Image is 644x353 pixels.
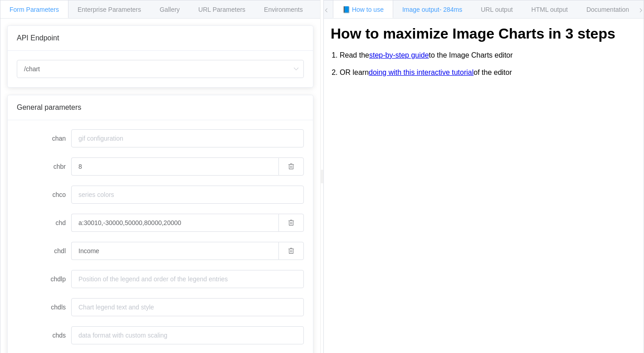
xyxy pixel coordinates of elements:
[17,242,71,260] label: chdl
[331,25,637,42] h1: How to maximize Image Charts in 3 steps
[340,64,637,81] li: OR learn of the editor
[17,214,71,232] label: chd
[17,326,71,344] label: chds
[369,69,473,77] a: doing with this interactive tutorial
[17,34,59,42] span: API Endpoint
[402,6,462,13] span: Image output
[71,326,304,344] input: data format with custom scaling
[17,270,71,288] label: chdlp
[369,51,429,59] a: step-by-step guide
[17,129,71,147] label: chan
[340,47,637,64] li: Read the to the Image Charts editor
[481,6,512,13] span: URL output
[342,6,384,13] span: 📘 How to use
[264,6,303,13] span: Environments
[532,6,568,13] span: HTML output
[71,298,304,316] input: Chart legend text and style
[10,6,59,13] span: Form Parameters
[78,6,141,13] span: Enterprise Parameters
[71,214,278,232] input: chart data
[71,270,304,288] input: Position of the legend and order of the legend entries
[71,186,304,204] input: series colors
[71,129,304,147] input: gif configuration
[71,242,278,260] input: Text for each series, to display in the legend
[586,6,629,13] span: Documentation
[17,60,304,78] input: Select
[17,186,71,204] label: chco
[198,6,245,13] span: URL Parameters
[17,298,71,316] label: chdls
[17,157,71,176] label: chbr
[17,103,81,111] span: General parameters
[71,157,278,176] input: Bar corner radius. Display bars with rounded corner.
[439,6,463,13] span: - 284ms
[160,6,180,13] span: Gallery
